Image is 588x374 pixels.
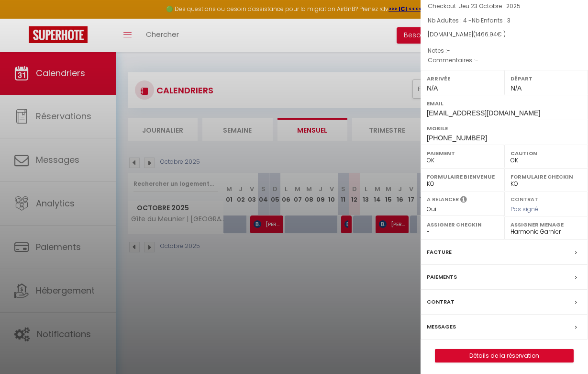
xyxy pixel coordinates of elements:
span: - [475,56,478,64]
span: [EMAIL_ADDRESS][DOMAIN_NAME] [427,109,540,117]
span: [PHONE_NUMBER] [427,134,487,142]
button: Détails de la réservation [435,349,574,363]
label: Paiement [427,148,498,158]
label: Facture [427,247,452,257]
p: Notes : [428,46,581,56]
span: Jeu 23 Octobre . 2025 [459,2,521,10]
span: Nb Adultes : 4 - [428,16,510,24]
label: Email [427,99,582,108]
label: A relancer [427,195,459,204]
span: N/A [427,84,438,92]
span: Nb Enfants : 3 [472,16,510,24]
label: Formulaire Bienvenue [427,172,498,181]
label: Paiements [427,272,457,282]
p: Commentaires : [428,56,581,65]
label: Caution [510,148,582,158]
label: Mobile [427,124,582,133]
span: 1466.94 [476,30,497,38]
label: Contrat [427,297,455,307]
label: Messages [427,322,456,332]
span: ( € ) [473,30,506,38]
span: Pas signé [510,205,538,213]
label: Assigner Menage [510,220,582,229]
label: Arrivée [427,74,498,83]
div: [DOMAIN_NAME] [428,30,581,39]
a: Détails de la réservation [435,350,573,362]
label: Départ [510,74,582,83]
p: Checkout : [428,1,581,11]
label: Contrat [510,195,538,202]
i: Sélectionner OUI si vous souhaiter envoyer les séquences de messages post-checkout [460,195,467,206]
span: N/A [510,84,521,92]
label: Formulaire Checkin [510,172,582,181]
label: Assigner Checkin [427,220,498,229]
span: - [447,46,450,55]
